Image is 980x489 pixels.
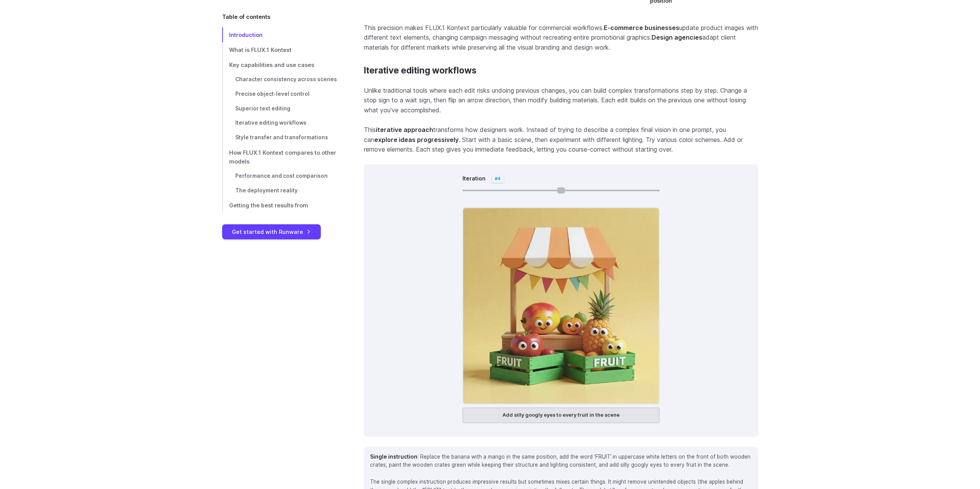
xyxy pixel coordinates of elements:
[222,116,339,130] a: Iterative editing workflows
[222,72,339,87] a: Character consistency across scenes
[222,130,339,145] a: Style transfer and transformations
[222,12,270,21] span: Table of contents
[604,24,679,32] strong: E-commerce businesses
[235,76,337,82] span: Character consistency across scenes
[235,173,328,179] span: Performance and cost comparison
[222,27,339,42] a: Introduction
[222,102,339,116] a: Superior text editing
[235,187,298,194] span: The deployment reality
[370,453,752,470] p: : Replace the banana with a mango in the same position, add the word ‘FRUIT’ in uppercase white l...
[374,136,459,144] strong: explore ideas progressively
[370,454,417,460] strong: Single instruction
[222,224,321,239] a: Get started with Runware
[235,91,310,97] span: Precise object-level control
[462,190,660,191] input: Progress slider
[492,175,504,183] span: #4
[364,23,758,53] p: This precision makes FLUX.1 Kontext particularly valuable for commercial workflows. update produc...
[462,175,486,183] label: Iteration
[222,169,339,184] a: Performance and cost comparison
[222,42,339,57] a: What is FLUX.1 Kontext
[235,134,328,140] span: Style transfer and transformations
[229,32,263,38] span: Introduction
[229,149,336,165] span: How FLUX.1 Kontext compares to other models
[222,87,339,102] a: Precise object-level control
[229,62,314,68] span: Key capabilities and use cases
[652,33,702,41] strong: Design agencies
[222,145,339,169] a: How FLUX.1 Kontext compares to other models
[229,47,291,53] span: What is FLUX.1 Kontext
[235,105,290,112] span: Superior text editing
[222,198,339,222] a: Getting the best results from instruction-based editing
[222,184,339,198] a: The deployment reality
[229,202,308,218] span: Getting the best results from instruction-based editing
[364,125,758,155] p: This transforms how designers work. Instead of trying to describe a complex final vision in one p...
[462,407,660,423] figcaption: Add silly googly eyes to every fruit in the scene
[364,86,758,115] p: Unlike traditional tools where each edit risks undoing previous changes, you can build complex tr...
[462,207,660,404] img: Colorful fruit stand with wooden crates and a striped canopy, set against a bright yellow backgro...
[235,120,307,126] span: Iterative editing workflows
[376,126,433,134] strong: iterative approach
[222,57,339,72] a: Key capabilities and use cases
[364,65,476,76] a: Iterative editing workflows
